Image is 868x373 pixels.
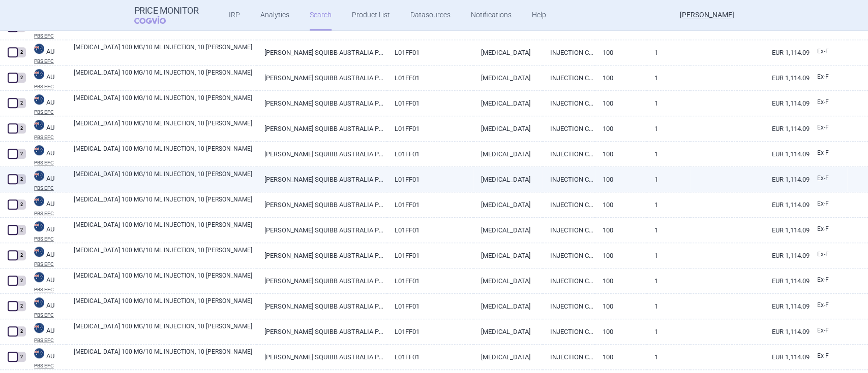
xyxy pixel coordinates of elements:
a: [PERSON_NAME] SQUIBB AUSTRALIA PTY LTD [257,218,387,243]
a: [MEDICAL_DATA] 100 MG/10 ML INJECTION, 10 [PERSON_NAME] [74,144,257,162]
abbr: PBS EFC — List of Ex-manufacturer prices - Efficient Funding of Chemotherapy - published by the A... [34,59,66,64]
a: EUR 1,114.09 [690,192,810,217]
a: [MEDICAL_DATA] [473,142,543,166]
a: L01FF01 [387,319,473,344]
a: Ex-F [810,120,847,135]
a: [MEDICAL_DATA] [473,294,543,319]
abbr: PBS EFC — List of Ex-manufacturer prices - Efficient Funding of Chemotherapy - published by the A... [34,287,66,292]
a: [MEDICAL_DATA] [473,243,543,268]
div: 2 [17,98,26,108]
abbr: PBS EFC — List of Ex-manufacturer prices - Efficient Funding of Chemotherapy - published by the A... [34,33,66,39]
abbr: PBS EFC — List of Ex-manufacturer prices - Efficient Funding of Chemotherapy - published by the A... [34,84,66,89]
a: AUAUPBS EFC [26,220,66,242]
a: 100 [595,40,647,65]
a: 100 [595,167,647,192]
a: 1 [647,268,690,293]
a: Ex-F [810,146,847,161]
img: Australia [34,44,44,54]
a: 100 [595,294,647,319]
div: 2 [17,301,26,311]
abbr: PBS EFC — List of Ex-manufacturer prices - Efficient Funding of Chemotherapy - published by the A... [34,135,66,140]
a: [MEDICAL_DATA] [473,319,543,344]
a: [MEDICAL_DATA] [473,65,543,90]
span: Ex-factory price [817,200,829,207]
a: EUR 1,114.09 [690,91,810,116]
a: Ex-F [810,273,847,288]
a: L01FF01 [387,65,473,90]
a: Ex-F [810,323,847,338]
span: Ex-factory price [817,175,829,182]
a: 1 [647,167,690,192]
a: [MEDICAL_DATA] [473,91,543,116]
a: [PERSON_NAME] SQUIBB AUSTRALIA PTY LTD [257,319,387,344]
img: Australia [34,171,44,181]
abbr: PBS EFC — List of Ex-manufacturer prices - Efficient Funding of Chemotherapy - published by the A... [34,236,66,242]
a: 1 [647,91,690,116]
a: 1 [647,218,690,243]
a: L01FF01 [387,243,473,268]
div: 2 [17,73,26,83]
a: [PERSON_NAME] SQUIBB AUSTRALIA PTY LTD [257,345,387,369]
a: [PERSON_NAME] SQUIBB AUSTRALIA PTY LTD [257,294,387,319]
a: [MEDICAL_DATA] 100 MG/10 ML INJECTION, 10 [PERSON_NAME] [74,43,257,61]
a: INJECTION CONCENTRATE FOR I.V. INFUSION 100 MG IN 10 ML [543,243,594,268]
a: L01FF01 [387,345,473,369]
a: INJECTION CONCENTRATE FOR I.V. INFUSION 100 MG IN 10 ML [543,192,594,217]
a: EUR 1,114.09 [690,40,810,65]
a: 1 [647,243,690,268]
a: [PERSON_NAME] SQUIBB AUSTRALIA PTY LTD [257,91,387,116]
a: AUAUPBS EFC [26,296,66,318]
a: [MEDICAL_DATA] [473,116,543,141]
div: 2 [17,352,26,362]
abbr: PBS EFC — List of Ex-manufacturer prices - Efficient Funding of Chemotherapy - published by the A... [34,363,66,368]
a: [MEDICAL_DATA] 100 MG/10 ML INJECTION, 10 [PERSON_NAME] [74,195,257,213]
div: 2 [17,149,26,159]
a: 100 [595,116,647,141]
div: 2 [17,47,26,57]
a: 100 [595,268,647,293]
a: INJECTION CONCENTRATE FOR I.V. INFUSION 100 MG IN 10 ML [543,142,594,166]
img: Australia [34,69,44,79]
a: AUAUPBS EFC [26,119,66,140]
a: [MEDICAL_DATA] [473,192,543,217]
a: AUAUPBS EFC [26,246,66,267]
a: Ex-F [810,298,847,313]
a: [PERSON_NAME] SQUIBB AUSTRALIA PTY LTD [257,116,387,141]
span: Ex-factory price [817,327,829,334]
div: 2 [17,199,26,210]
a: 1 [647,345,690,369]
a: INJECTION CONCENTRATE FOR I.V. INFUSION 100 MG IN 10 ML [543,268,594,293]
span: Ex-factory price [817,48,829,55]
div: 2 [17,123,26,133]
a: 100 [595,142,647,166]
a: AUAUPBS EFC [26,93,66,115]
a: Ex-F [810,70,847,85]
a: Ex-F [810,349,847,364]
a: AUAUPBS EFC [26,144,66,165]
a: INJECTION CONCENTRATE FOR I.V. INFUSION 100 MG IN 10 ML [543,345,594,369]
a: [PERSON_NAME] SQUIBB AUSTRALIA PTY LTD [257,167,387,192]
img: Australia [34,348,44,358]
a: 100 [595,243,647,268]
a: AUAUPBS EFC [26,68,66,89]
span: Ex-factory price [817,98,829,106]
a: 100 [595,345,647,369]
a: INJECTION CONCENTRATE FOR I.V. INFUSION 100 MG IN 10 ML [543,218,594,243]
a: EUR 1,114.09 [690,268,810,293]
a: Ex-F [810,171,847,186]
a: 1 [647,40,690,65]
span: Ex-factory price [817,73,829,80]
a: Ex-F [810,247,847,262]
a: L01FF01 [387,167,473,192]
img: Australia [34,145,44,155]
a: 100 [595,65,647,90]
a: EUR 1,114.09 [690,142,810,166]
div: 2 [17,174,26,184]
a: [MEDICAL_DATA] 100 MG/10 ML INJECTION, 10 [PERSON_NAME] [74,169,257,188]
div: 2 [17,326,26,336]
a: 100 [595,218,647,243]
a: [PERSON_NAME] SQUIBB AUSTRALIA PTY LTD [257,192,387,217]
img: Australia [34,196,44,206]
a: L01FF01 [387,268,473,293]
a: L01FF01 [387,142,473,166]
